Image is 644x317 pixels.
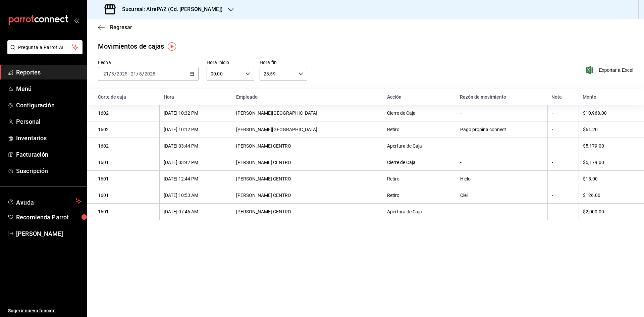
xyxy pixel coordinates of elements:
span: Suscripción [16,166,82,175]
span: Pregunta a Parrot AI [18,44,72,51]
input: -- [139,71,142,76]
label: Hora fin [260,60,307,65]
button: Exportar a Excel [587,66,633,74]
div: Movimientos de cajas [98,41,164,51]
div: [DATE] 10:12 PM [164,127,228,132]
span: Regresar [110,24,132,31]
label: Fecha [98,60,199,65]
div: - [552,110,575,116]
div: 1602 [98,143,155,149]
div: [PERSON_NAME][GEOGRAPHIC_DATA] [236,127,379,132]
button: Pregunta a Parrot AI [7,40,83,54]
div: Ciel [460,193,543,198]
input: ---- [144,71,156,76]
div: [DATE] 12:44 PM [164,176,228,181]
div: [PERSON_NAME] CENTRO [236,143,379,149]
span: Sugerir nueva función [8,307,82,314]
input: -- [130,71,137,76]
span: / [114,71,116,76]
th: Corte de caja [87,89,160,105]
span: Configuración [16,101,82,110]
div: Retiro [387,127,452,132]
div: - [460,110,543,116]
span: Menú [16,84,82,93]
div: 1602 [98,110,155,116]
div: 1601 [98,209,155,214]
span: [PERSON_NAME] [16,229,82,238]
div: - [552,176,575,181]
div: $5,179.00 [583,160,633,165]
div: [PERSON_NAME] CENTRO [236,160,379,165]
div: 1602 [98,127,155,132]
div: [PERSON_NAME] CENTRO [236,193,379,198]
div: $126.00 [583,193,633,198]
button: open_drawer_menu [74,17,79,23]
div: $10,968.00 [583,110,633,116]
div: Retiro [387,193,452,198]
span: / [137,71,139,76]
div: - [552,127,575,132]
div: Apertura de Caja [387,143,452,149]
div: [DATE] 10:53 AM [164,193,228,198]
input: -- [103,71,109,76]
div: - [460,209,543,214]
div: Cierre de Caja [387,110,452,116]
div: [DATE] 03:42 PM [164,160,228,165]
div: - [552,193,575,198]
div: [PERSON_NAME] CENTRO [236,176,379,181]
div: $5,179.00 [583,143,633,149]
div: [PERSON_NAME] CENTRO [236,209,379,214]
span: - [128,71,130,76]
h3: Sucursal: AirePAZ (Cd. [PERSON_NAME]) [117,5,223,13]
th: Nota [547,89,579,105]
th: Razón de movimiento [456,89,547,105]
div: $15.00 [583,176,633,181]
th: Acción [383,89,456,105]
div: $61.20 [583,127,633,132]
div: Pago propina connect [460,127,543,132]
input: -- [111,71,114,76]
span: Personal [16,117,82,126]
input: ---- [116,71,128,76]
span: Ayuda [16,197,73,205]
div: [DATE] 03:44 PM [164,143,228,149]
label: Hora inicio [207,60,254,65]
div: [PERSON_NAME][GEOGRAPHIC_DATA] [236,110,379,116]
div: 1601 [98,160,155,165]
button: Regresar [98,24,132,31]
div: - [552,143,575,149]
div: - [460,143,543,149]
span: Facturación [16,150,82,159]
span: Inventarios [16,134,82,143]
div: [DATE] 10:32 PM [164,110,228,116]
div: - [552,209,575,214]
div: 1601 [98,193,155,198]
span: Recomienda Parrot [16,213,82,222]
th: Empleado [232,89,383,105]
div: Hielo [460,176,543,181]
div: Retiro [387,176,452,181]
div: Apertura de Caja [387,209,452,214]
span: / [109,71,111,76]
th: Hora [160,89,232,105]
div: [DATE] 07:46 AM [164,209,228,214]
th: Monto [579,89,644,105]
div: Cierre de Caja [387,160,452,165]
span: Reportes [16,68,82,77]
div: - [460,160,543,165]
div: $2,000.00 [583,209,633,214]
div: 1601 [98,176,155,181]
img: Tooltip marker [168,42,176,51]
span: / [142,71,144,76]
a: Pregunta a Parrot AI [5,49,83,56]
div: - [552,160,575,165]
